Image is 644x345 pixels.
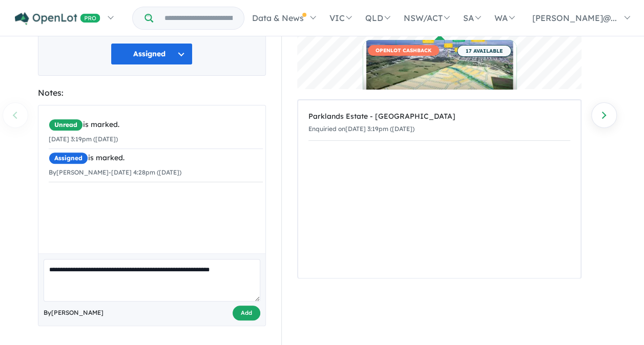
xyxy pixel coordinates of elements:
[49,135,118,143] small: [DATE] 3:19pm ([DATE])
[308,105,570,141] a: Parklands Estate - [GEOGRAPHIC_DATA]Enquiried on[DATE] 3:19pm ([DATE])
[155,7,242,29] input: Try estate name, suburb, builder or developer
[233,306,260,320] button: Add
[49,168,181,176] small: By [PERSON_NAME] - [DATE] 4:28pm ([DATE])
[457,45,511,57] span: 17 AVAILABLE
[363,40,516,117] a: OPENLOT CASHBACK 17 AVAILABLE
[308,111,570,123] div: Parklands Estate - [GEOGRAPHIC_DATA]
[368,45,439,56] span: OPENLOT CASHBACK
[44,308,103,318] span: By [PERSON_NAME]
[38,86,266,100] div: Notes:
[111,43,193,65] button: Assigned
[49,119,83,131] span: Unread
[308,125,414,133] small: Enquiried on [DATE] 3:19pm ([DATE])
[49,119,263,131] div: is marked.
[15,12,100,25] img: Openlot PRO Logo White
[49,152,88,164] span: Assigned
[532,13,617,23] span: [PERSON_NAME]@...
[49,152,263,164] div: is marked.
